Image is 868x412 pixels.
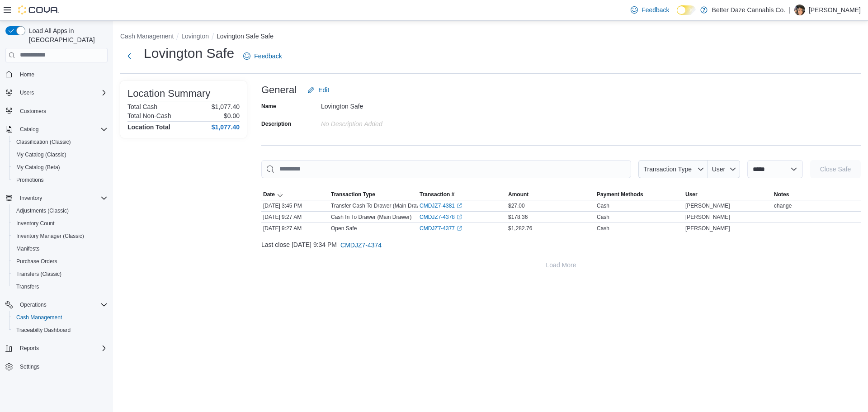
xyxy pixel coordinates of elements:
[13,231,88,242] a: Inventory Manager (Classic)
[318,85,329,95] span: Edit
[20,301,47,308] span: Operations
[2,192,111,204] button: Inventory
[685,202,730,209] span: [PERSON_NAME]
[340,241,382,250] span: CMDJZ7-4374
[16,124,42,135] button: Catalog
[16,361,108,372] span: Settings
[9,136,111,148] button: Classification (Classic)
[261,200,329,211] div: [DATE] 3:45 PM
[20,71,34,78] span: Home
[261,189,329,200] button: Date
[13,218,108,229] span: Inventory Count
[457,226,462,231] svg: External link
[13,149,108,160] span: My Catalog (Classic)
[212,103,240,110] p: $1,077.40
[20,345,39,352] span: Reports
[9,148,111,161] button: My Catalog (Classic)
[774,191,789,198] span: Notes
[20,194,42,202] span: Inventory
[16,69,38,80] a: Home
[9,311,111,324] button: Cash Management
[418,189,506,200] button: Transaction #
[684,189,772,200] button: User
[16,283,39,290] span: Transfers
[2,104,111,118] button: Customers
[685,225,730,232] span: [PERSON_NAME]
[16,124,108,135] span: Catalog
[420,225,462,232] a: CMDJZ7-4377External link
[331,213,412,221] p: Cash In To Drawer (Main Drawer)
[685,213,730,221] span: [PERSON_NAME]
[595,189,684,200] button: Payment Methods
[263,191,275,198] span: Date
[642,5,669,14] span: Feedback
[331,225,357,232] p: Open Safe
[261,256,861,274] button: Load More
[13,281,108,292] span: Transfers
[120,33,174,40] button: Cash Management
[13,312,108,323] span: Cash Management
[224,112,240,119] p: $0.00
[337,236,385,254] button: CMDJZ7-4374
[304,81,333,99] button: Edit
[13,175,47,185] a: Promotions
[261,103,276,110] label: Name
[13,149,70,160] a: My Catalog (Classic)
[16,258,57,265] span: Purchase Orders
[420,202,462,209] a: CMDJZ7-4381External link
[20,363,39,370] span: Settings
[9,174,111,186] button: Promotions
[261,85,297,95] h3: General
[420,191,454,198] span: Transaction #
[13,137,75,147] a: Classification (Classic)
[643,166,692,173] span: Transaction Type
[261,160,631,178] input: This is a search bar. As you type, the results lower in the page will automatically filter.
[13,205,108,216] span: Adjustments (Classic)
[20,126,38,133] span: Catalog
[597,225,609,232] div: Cash
[127,123,170,131] h4: Location Total
[508,202,525,209] span: $27.00
[331,191,375,198] span: Transaction Type
[217,33,274,40] button: Lovington Safe Safe
[13,269,65,279] a: Transfers (Classic)
[16,361,43,372] a: Settings
[25,26,108,44] span: Load All Apps in [GEOGRAPHIC_DATA]
[772,189,861,200] button: Notes
[144,44,234,62] h1: Lovington Safe
[329,189,418,200] button: Transaction Type
[16,87,108,98] span: Users
[212,123,240,131] h4: $1,077.40
[2,86,111,99] button: Users
[16,314,62,321] span: Cash Management
[2,123,111,136] button: Catalog
[261,236,861,254] div: Last close [DATE] 9:34 PM
[2,68,111,81] button: Home
[16,193,46,204] button: Inventory
[2,342,111,355] button: Reports
[16,164,60,171] span: My Catalog (Beta)
[13,162,64,173] a: My Catalog (Beta)
[9,242,111,255] button: Manifests
[13,256,61,267] a: Purchase Orders
[9,217,111,230] button: Inventory Count
[16,105,108,117] span: Customers
[321,99,442,110] div: Lovington Safe
[638,160,708,178] button: Transaction Type
[13,325,108,336] span: Traceabilty Dashboard
[506,189,595,200] button: Amount
[16,87,38,98] button: Users
[9,204,111,217] button: Adjustments (Classic)
[16,106,50,117] a: Customers
[13,269,108,279] span: Transfers (Classic)
[20,108,46,115] span: Customers
[13,312,66,323] a: Cash Management
[240,47,285,65] a: Feedback
[18,5,59,14] img: Cova
[261,212,329,223] div: [DATE] 9:27 AM
[712,166,726,173] span: User
[16,299,108,310] span: Operations
[9,268,111,280] button: Transfers (Classic)
[5,64,108,397] nav: Complex example
[677,5,696,15] input: Dark Mode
